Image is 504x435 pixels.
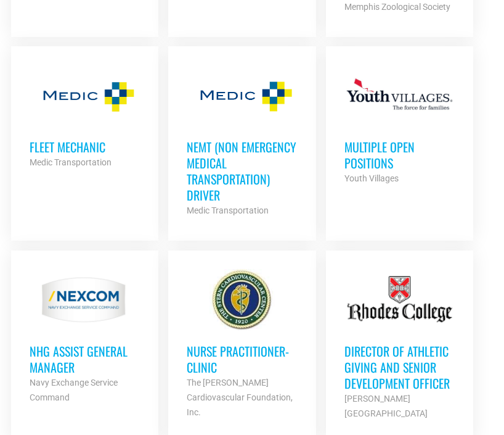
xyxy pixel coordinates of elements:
[344,2,450,12] strong: Memphis Zoological Society
[30,157,112,167] strong: Medic Transportation
[30,378,118,402] strong: Navy Exchange Service Command
[187,205,269,215] strong: Medic Transportation
[187,343,297,375] h3: Nurse Practitioner- Clinic
[344,343,455,391] h3: Director of Athletic Giving and Senior Development Officer
[11,46,158,188] a: Fleet Mechanic Medic Transportation
[11,251,158,423] a: NHG ASSIST GENERAL MANAGER Navy Exchange Service Command
[30,139,140,155] h3: Fleet Mechanic
[30,343,140,375] h3: NHG ASSIST GENERAL MANAGER
[187,378,293,417] strong: The [PERSON_NAME] Cardiovascular Foundation, Inc.
[168,46,315,236] a: NEMT (Non Emergency Medical Transportation) Driver Medic Transportation
[344,394,428,418] strong: [PERSON_NAME][GEOGRAPHIC_DATA]
[187,139,297,203] h3: NEMT (Non Emergency Medical Transportation) Driver
[344,139,455,171] h3: Multiple Open Positions
[326,46,473,204] a: Multiple Open Positions Youth Villages
[344,173,399,183] strong: Youth Villages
